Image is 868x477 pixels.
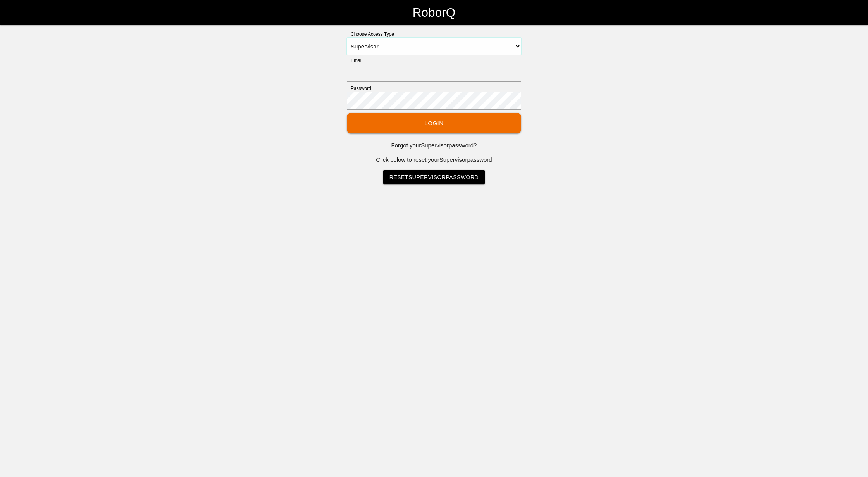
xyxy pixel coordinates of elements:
button: Login [347,113,521,133]
p: Forgot your Supervisor password? [347,141,521,150]
label: Choose Access Type [347,31,394,38]
a: ResetSupervisorPassword [383,170,485,184]
label: Password [347,85,371,92]
label: Email [347,57,362,64]
p: Click below to reset your Supervisor password [347,156,521,164]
